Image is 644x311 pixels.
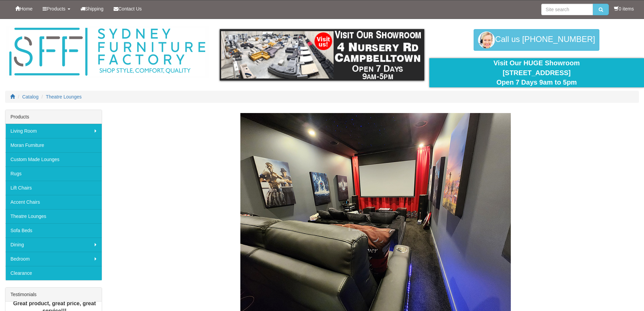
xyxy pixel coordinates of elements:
div: Products [5,110,102,124]
a: Theatre Lounges [5,209,102,223]
div: Testimonials [5,288,102,302]
a: Contact Us [109,0,147,17]
a: Home [10,0,38,17]
a: Lift Chairs [5,181,102,195]
a: Custom Made Lounges [5,152,102,166]
a: Clearance [5,266,102,280]
a: Dining [5,238,102,252]
a: Theatre Lounges [46,94,82,99]
li: 0 items [614,5,634,12]
span: Shipping [85,6,104,12]
div: Visit Our HUGE Showroom [STREET_ADDRESS] Open 7 Days 9am to 5pm [434,58,639,87]
a: Shipping [75,0,109,17]
img: showroom.gif [220,29,424,81]
a: Products [38,0,75,17]
a: Living Room [5,124,102,138]
img: Sydney Furniture Factory [6,26,209,78]
a: Accent Chairs [5,195,102,209]
span: Contact Us [118,6,142,12]
span: Products [47,6,65,12]
a: Catalog [22,94,39,99]
a: Moran Furniture [5,138,102,152]
input: Site search [541,4,593,15]
a: Sofa Beds [5,223,102,238]
a: Bedroom [5,252,102,266]
a: Rugs [5,166,102,181]
span: Home [20,6,32,12]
